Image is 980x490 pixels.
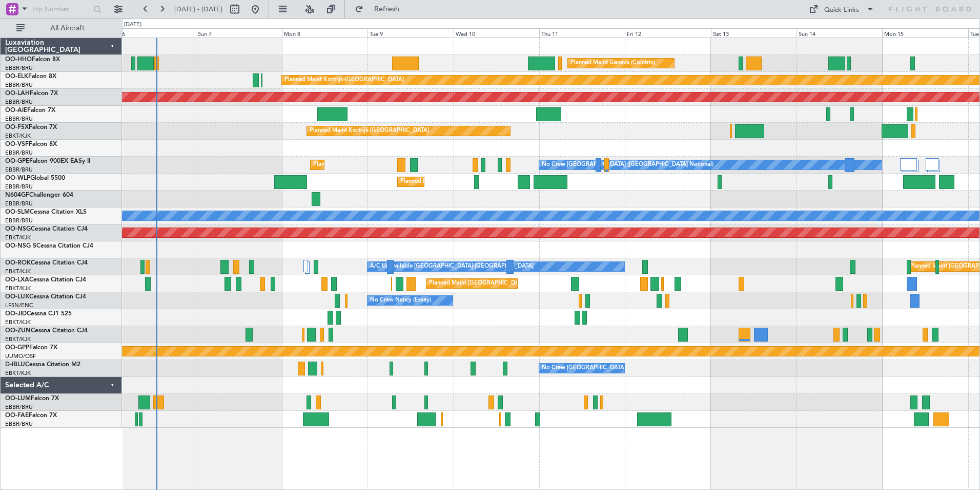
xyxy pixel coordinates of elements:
[313,157,499,173] div: Planned Maint [GEOGRAPHIC_DATA] ([GEOGRAPHIC_DATA] National)
[5,294,86,300] a: OO-LUXCessna Citation CJ4
[5,217,33,224] a: EBBR/BRU
[5,335,31,343] a: EBKT/KJK
[5,328,88,334] a: OO-ZUNCessna Citation CJ4
[5,192,73,198] a: N604GFChallenger 604
[284,72,404,88] div: Planned Maint Kortrijk-[GEOGRAPHIC_DATA]
[5,192,29,198] span: N604GF
[711,28,797,37] div: Sat 13
[5,158,90,164] a: OO-GPEFalcon 900EX EASy II
[5,175,65,181] a: OO-WLPGlobal 5500
[5,285,31,292] a: EBKT/KJK
[370,293,431,308] div: No Crew Nancy (Essey)
[310,123,429,139] div: Planned Maint Kortrijk-[GEOGRAPHIC_DATA]
[365,6,409,13] span: Refresh
[5,226,88,232] a: OO-NSGCessna Citation CJ4
[5,311,27,317] span: OO-JID
[625,28,710,37] div: Fri 12
[27,25,108,32] span: All Aircraft
[5,412,29,419] span: OO-FAE
[31,2,90,17] input: Trip Number
[5,200,33,208] a: EBBR/BRU
[5,234,31,241] a: EBKT/KJK
[5,183,33,191] a: EBBR/BRU
[542,361,713,376] div: No Crew [GEOGRAPHIC_DATA] ([GEOGRAPHIC_DATA] National)
[797,28,882,37] div: Sun 14
[454,28,539,37] div: Wed 10
[5,277,86,283] a: OO-LXACessna Citation CJ4
[542,157,713,173] div: No Crew [GEOGRAPHIC_DATA] ([GEOGRAPHIC_DATA] National)
[5,107,55,114] a: OO-AIEFalcon 7X
[5,175,30,181] span: OO-WLP
[196,28,281,37] div: Sun 7
[11,20,111,36] button: All Aircraft
[5,209,87,215] a: OO-SLMCessna Citation XLS
[5,158,29,164] span: OO-GPE
[350,1,412,17] button: Refresh
[570,55,655,71] div: Planned Maint Geneva (Cointrin)
[5,301,33,309] a: LFSN/ENC
[174,5,222,14] span: [DATE] - [DATE]
[5,328,31,334] span: OO-ZUN
[429,276,615,291] div: Planned Maint [GEOGRAPHIC_DATA] ([GEOGRAPHIC_DATA] National)
[5,98,33,106] a: EBBR/BRU
[5,277,29,283] span: OO-LXA
[5,395,59,402] a: OO-LUMFalcon 7X
[5,90,58,97] a: OO-LAHFalcon 7X
[282,28,367,37] div: Mon 8
[5,260,31,266] span: OO-ROK
[5,141,29,147] span: OO-VSF
[400,174,474,190] div: Planned Maint Milan (Linate)
[5,90,30,97] span: OO-LAH
[824,5,859,15] div: Quick Links
[539,28,625,37] div: Thu 11
[5,260,88,266] a: OO-ROKCessna Citation CJ4
[5,369,31,377] a: EBKT/KJK
[5,115,33,123] a: EBBR/BRU
[124,21,141,29] div: [DATE]
[5,362,25,368] span: D-IBLU
[367,28,453,37] div: Tue 9
[5,141,57,147] a: OO-VSFFalcon 8X
[370,259,534,274] div: A/C Unavailable [GEOGRAPHIC_DATA]-[GEOGRAPHIC_DATA]
[5,226,31,232] span: OO-NSG
[5,73,56,80] a: OO-ELKFalcon 8X
[5,362,80,368] a: D-IBLUCessna Citation M2
[5,311,72,317] a: OO-JIDCessna CJ1 525
[5,243,36,249] span: OO-NSG S
[110,28,196,37] div: Sat 6
[804,1,880,17] button: Quick Links
[5,73,28,80] span: OO-ELK
[5,209,30,215] span: OO-SLM
[5,132,31,140] a: EBKT/KJK
[5,268,31,275] a: EBKT/KJK
[5,124,57,130] a: OO-FSXFalcon 7X
[5,412,57,419] a: OO-FAEFalcon 7X
[5,56,60,63] a: OO-HHOFalcon 8X
[5,64,33,72] a: EBBR/BRU
[882,28,968,37] div: Mon 15
[5,107,27,114] span: OO-AIE
[5,124,29,130] span: OO-FSX
[5,420,33,428] a: EBBR/BRU
[5,294,29,300] span: OO-LUX
[5,243,93,249] a: OO-NSG SCessna Citation CJ4
[5,395,31,402] span: OO-LUM
[5,318,31,326] a: EBKT/KJK
[5,166,33,174] a: EBBR/BRU
[5,403,33,411] a: EBBR/BRU
[5,345,57,351] a: OO-GPPFalcon 7X
[5,81,33,89] a: EBBR/BRU
[5,345,29,351] span: OO-GPP
[5,149,33,157] a: EBBR/BRU
[5,56,32,63] span: OO-HHO
[5,352,36,360] a: UUMO/OSF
